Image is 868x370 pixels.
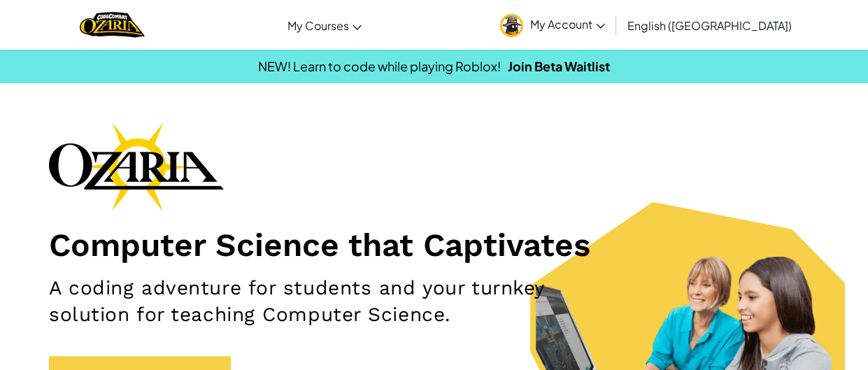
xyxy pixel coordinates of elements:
[493,3,612,47] a: My Account
[80,10,145,39] img: Home
[620,6,799,44] a: English ([GEOGRAPHIC_DATA])
[49,225,819,264] h1: Computer Science that Captivates
[627,18,792,33] span: English ([GEOGRAPHIC_DATA])
[80,10,145,39] a: Ozaria by CodeCombat logo
[530,17,605,31] span: My Account
[500,14,523,37] img: avatar
[280,6,369,44] a: My Courses
[49,275,565,328] h2: A coding adventure for students and your turnkey solution for teaching Computer Science.
[49,122,224,211] img: Ozaria branding logo
[508,58,610,74] a: Join Beta Waitlist
[258,58,501,74] span: NEW! Learn to code while playing Roblox!
[287,18,349,33] span: My Courses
